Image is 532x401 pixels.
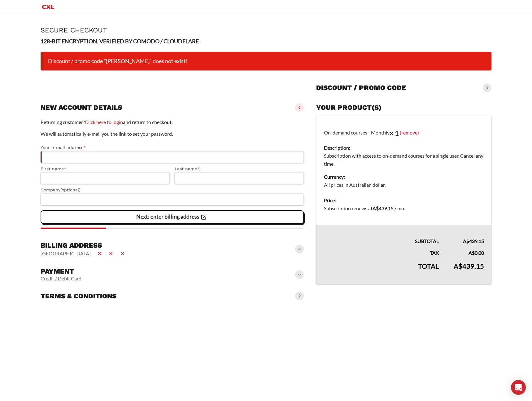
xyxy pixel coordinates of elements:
[511,380,526,395] div: Open Intercom Messenger
[373,205,379,211] span: A$
[41,165,170,173] label: First name
[463,238,469,244] span: A$
[463,238,484,244] bdi: 439.15
[41,275,81,282] vaadin-horizontal-layout: Credit / Debit Card
[316,83,406,92] h3: Discount / promo code
[41,186,304,194] label: Company
[41,26,491,34] h1: Secure Checkout
[60,187,81,192] span: (optional)
[41,52,491,70] li: Discount / promo code "[PERSON_NAME]" does not exist!
[316,257,446,284] th: Total
[41,38,199,45] strong: 128-BIT ENCRYPTION, VERIFIED BY COMODO / CLOUDFLARE
[395,205,404,211] span: / mo
[400,130,419,135] a: (remove)
[390,129,399,137] strong: × 1
[324,173,484,181] dt: Currency:
[41,267,81,276] h3: Payment
[324,152,484,168] dd: Subscription with access to on-demand courses for a single user. Cancel any time.
[85,119,123,125] a: Click here to login
[41,144,304,151] label: Your e-mail address
[316,245,446,257] th: Tax
[41,241,126,250] h3: Billing address
[316,115,491,193] td: On-demand courses - Monthly
[454,262,462,270] span: A$
[41,103,122,112] h3: New account details
[41,250,126,257] vaadin-horizontal-layout: [GEOGRAPHIC_DATA] — — —
[469,250,484,256] bdi: 0.00
[454,262,484,270] bdi: 439.15
[175,165,304,173] label: Last name
[41,210,304,224] vaadin-button: Next: enter billing address
[373,205,394,211] bdi: 439.15
[316,225,446,245] th: Subtotal
[469,250,475,256] span: A$
[41,118,304,126] p: Returning customer? and return to checkout.
[324,196,484,204] dt: Price:
[324,181,484,189] dd: All prices in Australian dollar.
[41,292,116,301] h3: Terms & conditions
[324,144,484,152] dt: Description:
[324,205,405,211] span: Subscription renews at .
[41,130,304,138] p: We will automatically e-mail you the link to set your password.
